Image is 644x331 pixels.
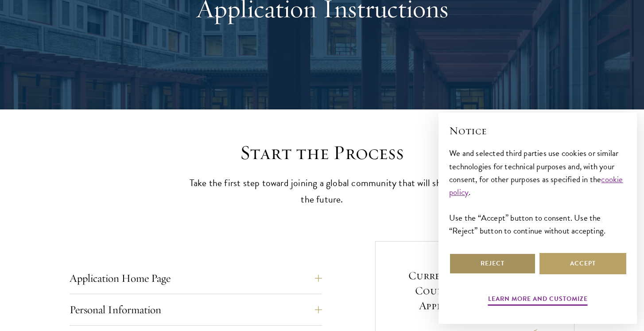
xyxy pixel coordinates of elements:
[449,147,626,237] div: We and selected third parties use cookies or similar technologies for technical purposes and, wit...
[70,299,322,320] button: Personal Information
[400,268,550,313] h5: Current Selection Cycle: Countdown to [DATE] Application Deadline
[185,175,459,208] p: Take the first step toward joining a global community that will shape the future.
[449,253,536,274] button: Reject
[539,253,626,274] button: Accept
[185,140,459,165] h2: Start the Process
[488,293,588,307] button: Learn more and customize
[449,173,623,199] a: cookie policy
[70,268,322,289] button: Application Home Page
[449,123,626,138] h2: Notice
